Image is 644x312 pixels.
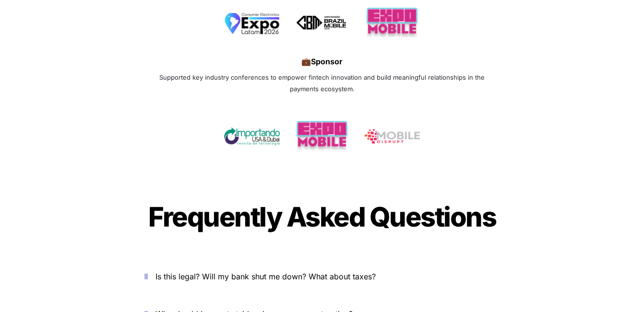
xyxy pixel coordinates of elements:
[130,262,514,291] button: Is this legal? Will my bank shut me down? What about taxes?
[155,272,376,281] span: Is this legal? Will my bank shut me down? What about taxes?
[148,201,496,233] span: Frequently Asked Questions
[159,73,487,93] span: Supported key industry conferences to empower fintech innovation and build meaningful relationshi...
[311,57,343,66] strong: Sponsor
[301,57,311,66] span: 💼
